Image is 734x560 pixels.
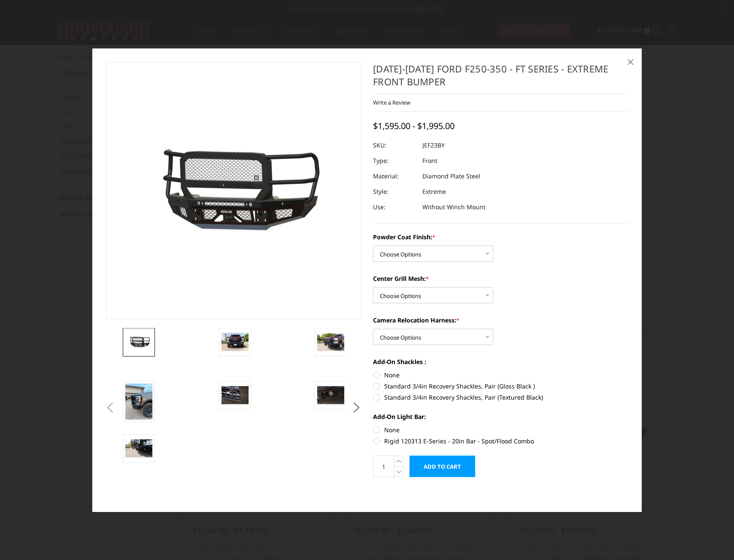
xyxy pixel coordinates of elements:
img: 2023-2025 Ford F250-350 - FT Series - Extreme Front Bumper [125,336,152,348]
button: Next [350,401,363,414]
label: Add-On Light Bar: [373,412,628,421]
label: Camera Relocation Harness: [373,316,628,325]
label: None [373,370,628,379]
label: Center Grill Mesh: [373,274,628,283]
img: 2023-2025 Ford F250-350 - FT Series - Extreme Front Bumper [125,383,152,419]
a: Close [624,54,637,68]
dt: Material: [373,169,416,184]
span: $1,595.00 - $1,995.00 [373,120,455,132]
label: Add-On Shackles : [373,357,628,366]
img: 2023-2025 Ford F250-350 - FT Series - Extreme Front Bumper [317,333,344,351]
a: 2023-2025 Ford F250-350 - FT Series - Extreme Front Bumper [106,62,361,319]
dt: Use: [373,199,416,215]
h1: [DATE]-[DATE] Ford F250-350 - FT Series - Extreme Front Bumper [373,62,628,94]
dt: SKU: [373,138,416,153]
span: × [627,52,634,70]
dd: JEF23BY [422,138,445,153]
label: Standard 3/4in Recovery Shackles, Pair (Gloss Black ) [373,382,628,391]
img: 2023-2025 Ford F250-350 - FT Series - Extreme Front Bumper [125,440,152,458]
dd: Extreme [422,184,446,199]
label: None [373,425,628,434]
dd: Without Winch Mount [422,199,485,215]
img: 2023-2025 Ford F250-350 - FT Series - Extreme Front Bumper [221,333,249,351]
dt: Style: [373,184,416,199]
dt: Type: [373,153,416,169]
dd: Diamond Plate Steel [422,169,480,184]
label: Powder Coat Finish: [373,232,628,241]
button: Previous [104,401,117,414]
img: 2023-2025 Ford F250-350 - FT Series - Extreme Front Bumper [221,386,249,404]
label: Rigid 120313 E-Series - 20in Bar - Spot/Flood Combo [373,437,628,446]
img: 2023-2025 Ford F250-350 - FT Series - Extreme Front Bumper [317,386,344,404]
dd: Front [422,153,437,169]
a: Write a Review [373,99,410,106]
label: Standard 3/4in Recovery Shackles, Pair (Textured Black) [373,393,628,402]
input: Add to Cart [409,456,475,477]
